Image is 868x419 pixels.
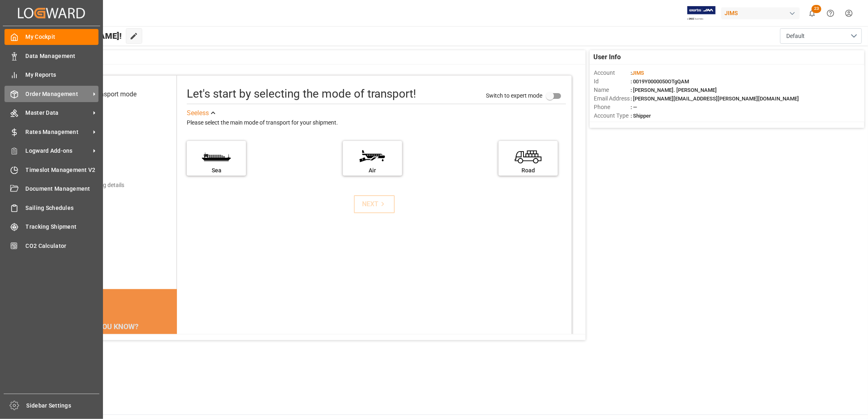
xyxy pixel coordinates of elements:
[46,318,177,335] div: DID YOU KNOW?
[73,89,136,99] div: Select transport mode
[4,238,98,254] a: CO2 Calculator
[73,181,124,189] div: Add shipping details
[26,109,90,117] span: Master Data
[780,28,862,44] button: open menu
[187,118,566,128] div: Please select the main mode of transport for your shipment.
[4,181,98,197] a: Document Management
[26,33,99,41] span: My Cockpit
[187,85,416,103] div: Let's start by selecting the mode of transport!
[27,401,100,410] span: Sidebar Settings
[812,5,821,13] span: 23
[503,166,554,175] div: Road
[4,162,98,178] a: Timeslot Management V2
[721,7,800,19] div: JIMS
[26,204,99,212] span: Sailing Schedules
[26,147,90,155] span: Logward Add-ons
[26,242,99,250] span: CO2 Calculator
[821,4,840,22] button: Help Center
[26,223,99,231] span: Tracking Shipment
[187,108,209,118] div: See less
[594,52,621,62] span: User Info
[631,87,717,93] span: : [PERSON_NAME]. [PERSON_NAME]
[4,48,98,64] a: Data Management
[191,166,242,175] div: Sea
[631,78,689,85] span: : 0019Y0000050OTgQAM
[34,28,122,44] span: Hello [PERSON_NAME]!
[26,52,99,60] span: Data Management
[631,113,651,119] span: : Shipper
[347,166,398,175] div: Air
[26,166,99,174] span: Timeslot Management V2
[594,111,631,120] span: Account Type
[26,185,99,193] span: Document Management
[594,69,631,77] span: Account
[4,67,98,83] a: My Reports
[594,103,631,111] span: Phone
[354,195,395,213] button: NEXT
[362,199,387,209] div: NEXT
[631,104,637,110] span: : —
[786,32,805,40] span: Default
[26,128,90,136] span: Rates Management
[721,5,803,21] button: JIMS
[4,219,98,235] a: Tracking Shipment
[4,200,98,216] a: Sailing Schedules
[26,71,99,79] span: My Reports
[26,90,90,98] span: Order Management
[594,94,631,103] span: Email Address
[631,96,799,102] span: : [PERSON_NAME][EMAIL_ADDRESS][PERSON_NAME][DOMAIN_NAME]
[4,29,98,45] a: My Cockpit
[632,70,644,76] span: JIMS
[594,86,631,94] span: Name
[631,70,644,76] span: :
[486,92,542,99] span: Switch to expert mode
[687,6,716,20] img: Exertis%20JAM%20-%20Email%20Logo.jpg_1722504956.jpg
[594,77,631,86] span: Id
[803,4,821,22] button: show 23 new notifications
